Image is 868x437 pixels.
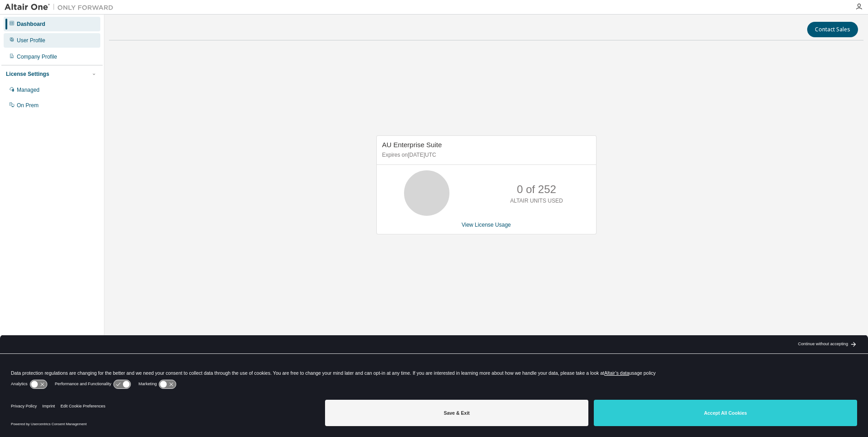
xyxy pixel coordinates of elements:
div: Company Profile [17,53,57,60]
div: License Settings [6,70,49,78]
img: Altair One [5,3,118,12]
div: User Profile [17,37,45,44]
span: AU Enterprise Suite [382,141,442,149]
p: Expires on [DATE] UTC [382,151,588,159]
p: 0 of 252 [517,182,556,197]
div: On Prem [17,102,39,109]
div: Managed [17,86,39,94]
a: View License Usage [462,222,511,228]
p: ALTAIR UNITS USED [510,197,563,205]
button: Contact Sales [807,22,858,37]
div: Dashboard [17,20,45,28]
